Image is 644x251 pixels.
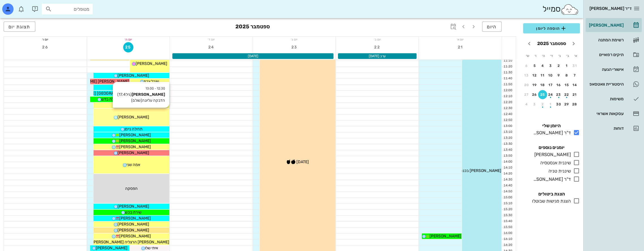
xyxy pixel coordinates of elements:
[523,122,580,129] h4: היומן שלי
[118,222,149,227] span: [PERSON_NAME]
[546,93,555,97] div: 24
[586,77,642,91] a: היסטוריית וואטסאפ
[286,159,309,164] span: [DATE] 🍎🍯
[542,3,579,15] div: סמייל
[125,186,138,191] span: הפסקה
[538,102,547,106] div: 2
[530,93,539,97] div: 26
[522,102,531,106] div: 4
[8,24,31,29] span: תצוגת יום
[430,234,461,239] span: [PERSON_NAME]
[502,183,513,188] div: 14:40
[372,42,382,52] button: 22
[588,52,624,57] div: תיקים רפואיים
[523,23,580,33] button: הוספה ליומן
[502,165,513,170] div: 14:10
[554,64,563,68] div: 2
[570,90,579,99] button: 21
[502,94,513,99] div: 12:10
[530,90,539,99] button: 26
[524,39,534,49] button: חודש הבא
[101,97,122,102] span: מיכאלה בדש
[502,154,513,158] div: 13:50
[96,246,127,250] span: [PERSON_NAME]
[546,71,555,80] button: 10
[502,237,513,242] div: 16:10
[144,79,159,84] span: שובל צרף
[502,124,513,129] div: 13:00
[502,207,513,212] div: 15:20
[253,37,336,42] div: יום ג׳
[530,83,539,87] div: 19
[502,201,513,206] div: 15:10
[588,97,624,101] div: משימות
[235,22,270,33] h3: ספטמבר 2025
[570,80,579,90] button: 14
[548,51,555,61] th: ד׳
[502,243,513,248] div: 16:20
[502,70,513,75] div: 11:30
[586,92,642,106] a: משימות
[588,38,624,42] div: רשימת המתנה
[530,64,539,68] div: 5
[502,64,513,69] div: 11:20
[482,22,502,32] button: היום
[119,234,151,239] span: [PERSON_NAME]
[531,129,571,136] div: ד"ר [PERSON_NAME]
[118,150,149,155] span: [PERSON_NAME]
[289,42,299,52] button: 23
[546,64,555,68] div: 3
[560,4,579,15] img: SmileCloud logo
[119,139,151,143] span: [PERSON_NAME]
[40,45,50,50] span: 26
[487,24,497,29] span: היום
[502,171,513,176] div: 14:20
[562,83,571,87] div: 15
[554,90,563,99] button: 23
[125,210,142,215] span: שירה בכש
[119,133,151,137] span: [PERSON_NAME]
[586,48,642,61] a: תיקים רפואיים
[588,67,624,72] div: אישורי הגעה
[530,80,539,90] button: 19
[554,73,563,77] div: 9
[87,37,170,42] div: יום ה׳
[588,23,624,27] div: [PERSON_NAME]
[4,22,35,32] button: תצוגת יום
[118,228,149,233] span: [PERSON_NAME]
[531,176,571,183] div: ד"ר [PERSON_NAME]
[118,73,149,78] span: [PERSON_NAME]
[570,64,579,68] div: 31
[455,42,465,52] button: 21
[554,61,563,70] button: 2
[145,246,158,250] span: איתי שלו
[546,100,555,109] button: 1
[570,61,579,70] button: 31
[554,100,563,109] button: 30
[123,42,133,52] button: 25
[538,73,547,77] div: 11
[554,80,563,90] button: 16
[522,100,531,109] button: 4
[522,71,531,80] button: 13
[570,102,579,106] div: 28
[206,42,216,52] button: 24
[546,80,555,90] button: 17
[538,83,547,87] div: 18
[562,61,571,70] button: 1
[530,73,539,77] div: 12
[562,102,571,106] div: 29
[502,118,513,123] div: 12:50
[17,5,20,8] span: תג
[522,93,531,97] div: 27
[522,80,531,90] button: 20
[586,33,642,47] a: רשימת המתנה
[562,71,571,80] button: 8
[546,61,555,70] button: 3
[369,54,386,58] span: ערב [DATE]
[502,106,513,111] div: 12:30
[170,37,253,42] div: יום ד׳
[538,90,547,99] button: 25
[569,39,579,49] button: חודש שעבר
[588,111,624,116] div: עסקאות אשראי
